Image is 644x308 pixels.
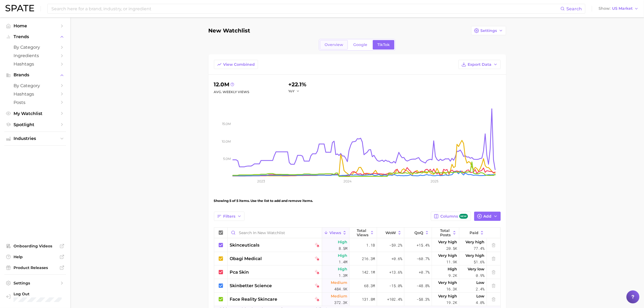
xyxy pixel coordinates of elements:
[338,252,347,259] span: High
[377,42,390,47] span: TikTok
[4,264,66,272] a: Product Releases
[417,296,430,303] span: -58.3%
[404,228,432,238] button: QoQ
[446,245,457,252] span: 20.5k
[446,259,457,265] span: 11.9k
[366,242,375,248] span: 1.1b
[446,286,457,292] span: 16.3k
[339,245,347,252] span: 8.5m
[4,60,66,68] a: Hashtags
[14,45,57,50] span: by Category
[476,286,485,292] span: 2.4%
[288,80,306,89] div: +22.1%
[477,279,485,286] span: Low
[315,256,320,261] img: tiktok falling star
[362,269,375,276] span: 142.1m
[230,269,249,276] span: pca skin
[353,42,367,47] span: Google
[4,120,66,129] a: Spotlight
[446,299,457,306] span: 19.2k
[4,43,66,51] a: by Category
[468,62,492,67] span: Export Data
[415,231,424,235] span: QoQ
[315,243,320,248] img: tiktok falling star
[14,91,57,97] span: Hashtags
[320,40,348,50] a: Overview
[438,239,457,245] span: Very high
[362,255,375,262] span: 216.3m
[481,28,497,33] span: Settings
[417,242,430,248] span: +15.4%
[4,109,66,118] a: My Watchlist
[459,228,487,238] button: Paid
[387,296,402,303] span: +102.4%
[339,272,347,279] span: 1.3m
[214,266,500,279] button: pca skintiktok falling starHigh1.3m142.1m+13.6%+0.7%High9.2kVery low0.9%
[257,179,265,183] tspan: 2023
[466,252,485,259] span: Very high
[4,253,66,261] a: Help
[223,62,255,67] span: View Combined
[389,242,402,248] span: -59.2%
[474,245,485,252] span: 77.4%
[14,53,57,58] span: Ingredients
[362,296,375,303] span: 131.8m
[288,89,295,93] span: YoY
[325,42,343,47] span: Overview
[338,239,347,245] span: High
[389,269,402,276] span: +13.6%
[230,255,262,262] span: obagi medical
[14,122,57,127] span: Spotlight
[14,34,57,39] span: Trends
[389,283,402,289] span: -15.0%
[448,266,457,272] span: High
[438,279,457,286] span: Very high
[4,22,66,30] a: Home
[474,259,485,265] span: 51.6%
[214,60,258,69] button: View Combined
[4,33,66,41] button: Trends
[214,293,500,306] button: face reality skincaretiktok falling starMedium372.3k131.8m+102.4%-58.3%Very high19.2kLow4.0%
[4,51,66,60] a: Ingredients
[448,272,457,279] span: 9.2k
[357,228,369,237] span: Total Views
[432,228,459,238] button: Total Posts
[214,279,500,293] button: skinbetter sciencetiktok falling starMedium484.9k68.3m-15.0%-48.8%Very high16.3kLow2.4%
[14,23,57,28] span: Home
[14,136,57,141] span: Industries
[566,6,582,11] span: Search
[476,272,485,279] span: 0.9%
[322,228,349,238] button: Views
[338,266,347,272] span: High
[315,270,320,275] img: tiktok falling star
[391,255,402,262] span: +0.6%
[344,179,352,183] tspan: 2024
[385,231,396,235] span: WoW
[214,212,245,221] button: Filters
[14,100,57,105] span: Posts
[315,283,320,288] img: tiktok falling star
[612,7,633,10] span: US Market
[223,157,231,161] tspan: 5.0m
[14,281,57,286] span: Settings
[349,40,372,50] a: Google
[470,231,478,235] span: Paid
[466,239,485,245] span: Very high
[468,266,485,272] span: Very low
[477,293,485,299] span: Low
[209,28,250,34] h1: New Watchlist
[417,283,430,289] span: -48.8%
[214,89,250,95] div: Avg. Weekly Views
[334,299,347,306] span: 372.3k
[377,228,404,238] button: WoW
[4,90,66,98] a: Hashtags
[431,212,471,221] button: Columnsnew
[51,4,560,13] input: Search here for a brand, industry, or ingredient
[597,5,640,12] button: ShowUS Market
[459,214,468,219] span: new
[14,61,57,67] span: Hashtags
[288,89,300,93] button: YoY
[476,299,485,306] span: 4.0%
[599,7,610,10] span: Show
[230,296,278,303] span: face reality skincare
